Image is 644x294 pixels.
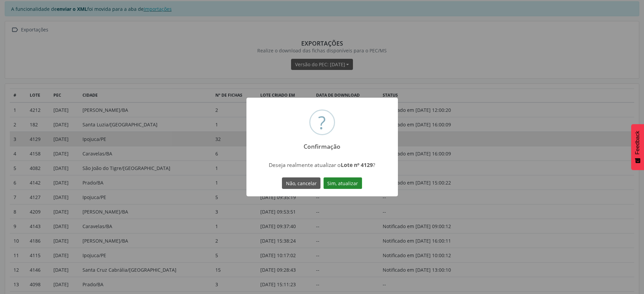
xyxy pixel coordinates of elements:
[318,111,326,134] div: ?
[282,177,320,189] button: Não, cancelar
[324,177,362,189] button: Sim, atualizar
[341,161,373,169] strong: Lote nº 4129
[631,124,644,170] button: Feedback - Mostrar pesquisa
[635,131,641,154] span: Feedback
[298,138,347,150] h2: Confirmação
[262,161,382,169] div: Deseja realmente atualizar o ?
